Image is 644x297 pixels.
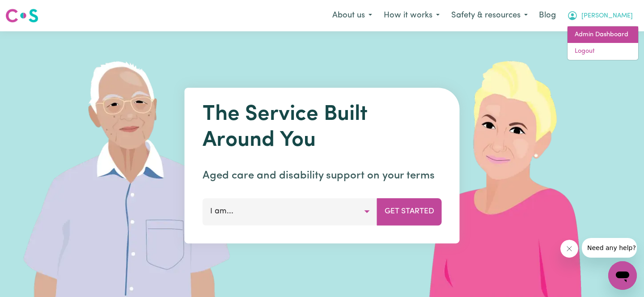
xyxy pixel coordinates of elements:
button: About us [326,6,378,25]
a: Blog [534,6,561,25]
button: I am... [203,198,377,225]
a: Careseekers logo [5,5,38,26]
iframe: Close message [560,240,578,258]
img: Careseekers logo [5,8,38,24]
button: Get Started [377,198,442,225]
button: Safety & resources [445,6,534,25]
span: [PERSON_NAME] [581,11,633,21]
h1: The Service Built Around You [203,102,442,153]
a: Admin Dashboard [568,26,638,43]
iframe: Button to launch messaging window [608,261,637,290]
a: Logout [568,43,638,60]
p: Aged care and disability support on your terms [203,168,442,184]
button: My Account [561,6,639,25]
button: How it works [378,6,445,25]
iframe: Message from company [582,238,637,258]
div: My Account [567,26,639,60]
